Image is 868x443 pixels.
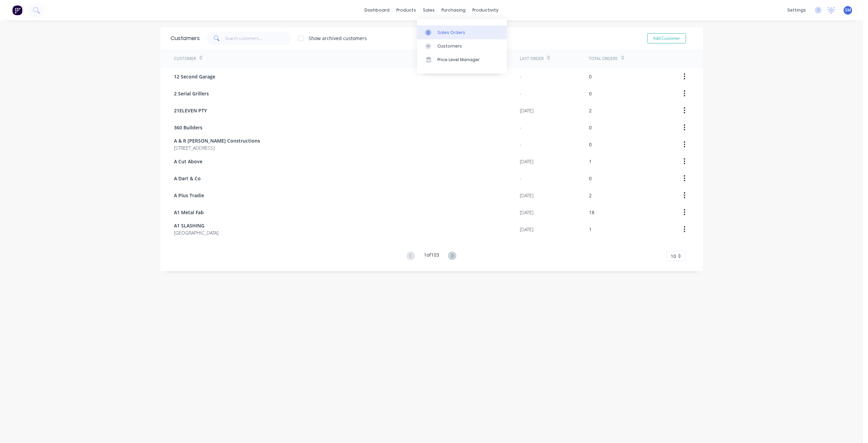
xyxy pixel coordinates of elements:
[520,73,521,80] div: -
[520,56,544,62] div: Last Order
[845,7,851,13] span: SM
[520,124,521,131] div: -
[437,57,480,63] div: Price Level Manager
[309,35,367,42] div: Show archived customers
[520,192,533,199] div: [DATE]
[520,141,521,148] div: -
[174,158,202,165] span: A Cut Above
[225,32,291,45] input: Search customers...
[174,144,260,151] span: [STREET_ADDRESS]
[520,158,533,165] div: [DATE]
[12,5,22,15] img: Factory
[589,209,594,216] div: 18
[393,5,419,15] div: products
[174,73,215,80] span: 12 Second Garage
[520,226,533,233] div: [DATE]
[589,141,592,148] div: 0
[174,222,218,229] span: A1 SLASHING
[589,158,592,165] div: 1
[469,5,502,15] div: productivity
[520,90,521,97] div: -
[174,175,201,182] span: A Dart & Co
[361,5,393,15] a: dashboard
[417,53,507,67] a: Price Level Manager
[174,137,260,144] span: A & R [PERSON_NAME] Constructions
[171,34,200,42] div: Customers
[784,5,809,15] div: settings
[417,39,507,53] a: Customers
[589,73,592,80] div: 0
[589,124,592,131] div: 0
[174,107,207,114] span: 21ELEVEN PTY
[437,30,465,36] div: Sales Orders
[589,226,592,233] div: 1
[174,56,196,62] div: Customer
[174,124,202,131] span: 360 Builders
[589,192,592,199] div: 2
[647,33,686,43] button: Add Customer
[438,5,469,15] div: purchasing
[520,175,521,182] div: -
[520,209,533,216] div: [DATE]
[417,25,507,39] a: Sales Orders
[419,5,438,15] div: sales
[437,43,462,49] div: Customers
[174,209,204,216] span: A1 Metal Fab
[589,90,592,97] div: 0
[520,107,533,114] div: [DATE]
[174,192,204,199] span: A Plus Tradie
[174,90,209,97] span: 2 Serial Grillers
[589,175,592,182] div: 0
[174,229,218,236] span: [GEOGRAPHIC_DATA]
[589,56,618,62] div: Total Orders
[424,251,439,261] div: 1 of 103
[671,253,676,260] span: 10
[589,107,592,114] div: 2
